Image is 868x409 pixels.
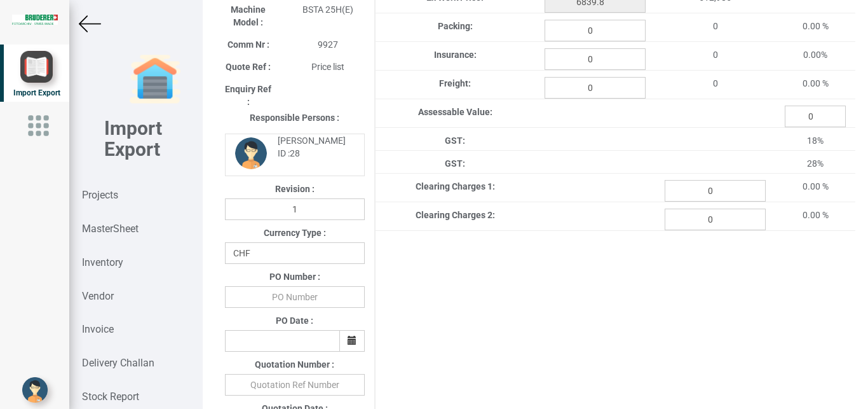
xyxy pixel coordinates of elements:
[276,314,313,327] label: PO Date :
[82,357,154,369] strong: Delivery Challan
[434,48,477,61] label: Insurance:
[13,88,60,97] span: Import Export
[225,374,365,396] input: Quotation Ref Number
[438,20,473,32] label: Packing:
[275,183,315,195] label: Revision :
[311,62,344,72] span: Price list
[225,198,365,220] input: Revision
[807,135,824,146] span: 18%
[226,60,271,73] label: Quote Ref :
[416,180,495,193] label: Clearing Charges 1:
[104,117,162,160] b: Import Export
[264,226,326,239] label: Currency Type :
[255,358,334,371] label: Quotation Number :
[82,323,114,335] strong: Invoice
[803,181,829,191] span: 0.00 %
[82,256,123,268] strong: Inventory
[803,210,829,220] span: 0.00 %
[445,134,465,147] label: GST:
[318,39,338,50] span: 9927
[130,54,180,105] img: garage-closed.png
[713,50,718,60] span: 0
[235,137,267,169] img: DP
[225,3,272,29] label: Machine Model :
[269,270,320,283] label: PO Number :
[713,21,718,31] span: 0
[82,189,118,201] strong: Projects
[713,78,718,88] span: 0
[418,106,492,118] label: Assessable Value:
[803,50,827,60] span: 0.00%
[225,286,365,308] input: PO Number
[290,148,300,158] strong: 28
[82,290,114,302] strong: Vendor
[445,157,465,170] label: GST:
[439,77,471,90] label: Freight:
[225,83,272,108] label: Enquiry Ref :
[250,111,339,124] label: Responsible Persons :
[82,223,139,235] strong: MasterSheet
[803,21,829,31] span: 0.00 %
[416,209,495,221] label: Clearing Charges 2:
[807,158,824,169] span: 28%
[803,78,829,88] span: 0.00 %
[268,134,354,160] div: [PERSON_NAME] ID :
[227,38,269,51] label: Comm Nr :
[82,391,139,403] strong: Stock Report
[302,4,353,15] span: BSTA 25H(E)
